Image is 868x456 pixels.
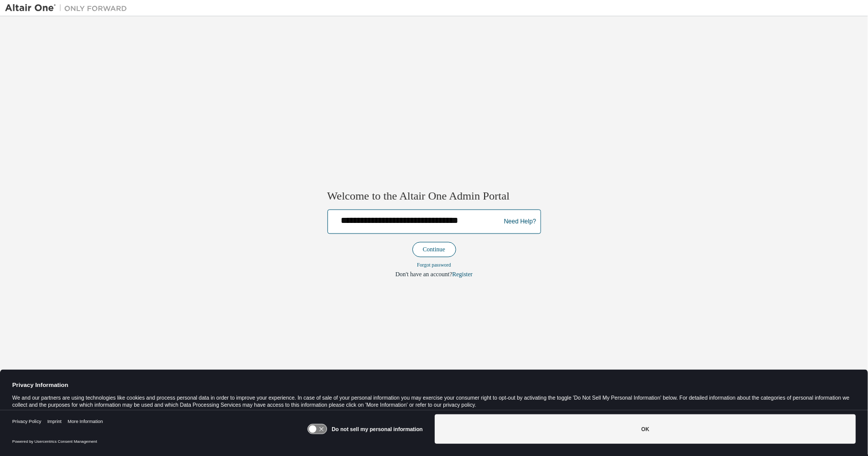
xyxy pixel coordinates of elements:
[396,271,453,278] span: Don't have an account?
[5,3,132,13] img: Altair One
[452,271,472,278] a: Register
[417,263,451,268] a: Forgot password
[504,221,536,222] a: Need Help?
[412,242,456,257] button: Continue
[327,189,541,203] h2: Welcome to the Altair One Admin Portal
